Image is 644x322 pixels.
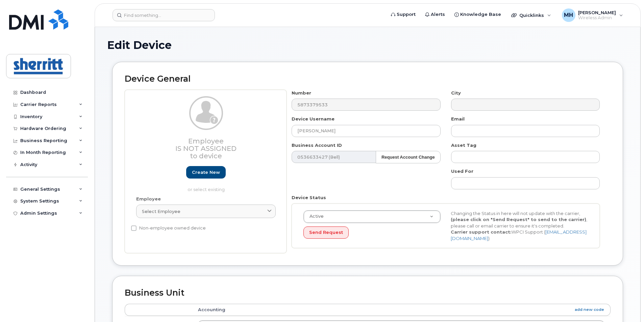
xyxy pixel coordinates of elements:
span: Is not assigned [175,144,237,153]
label: Number [292,90,311,96]
a: add new code [575,307,604,313]
label: Non-employee owned device [131,224,206,232]
label: Used For [451,168,473,175]
input: Non-employee owned device [131,225,137,231]
label: Email [451,116,465,122]
h1: Edit Device [107,39,628,51]
label: Device Username [292,116,335,122]
span: to device [190,152,222,160]
label: Device Status [292,194,326,201]
th: Accounting [192,304,611,316]
h2: Business Unit [125,288,611,298]
label: City [451,90,461,96]
button: Request Account Change [376,151,441,163]
div: Changing the Status in here will not update with the carrier, , please call or email carrier to e... [446,210,593,242]
h2: Device General [125,74,611,84]
h3: Employee [136,137,276,160]
span: Select employee [142,208,180,215]
a: Active [304,211,440,223]
span: Active [305,213,324,219]
strong: Request Account Change [381,155,435,160]
label: Business Account ID [292,142,342,149]
label: Employee [136,196,161,202]
a: [EMAIL_ADDRESS][DOMAIN_NAME] [451,229,587,241]
label: Asset Tag [451,142,476,149]
button: Send Request [303,226,349,239]
strong: (please click on "Send Request" to send to the carrier) [451,217,586,222]
a: Create new [186,166,226,179]
p: or select existing [136,186,276,193]
a: Select employee [136,205,276,218]
strong: Carrier support contact: [451,229,512,235]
